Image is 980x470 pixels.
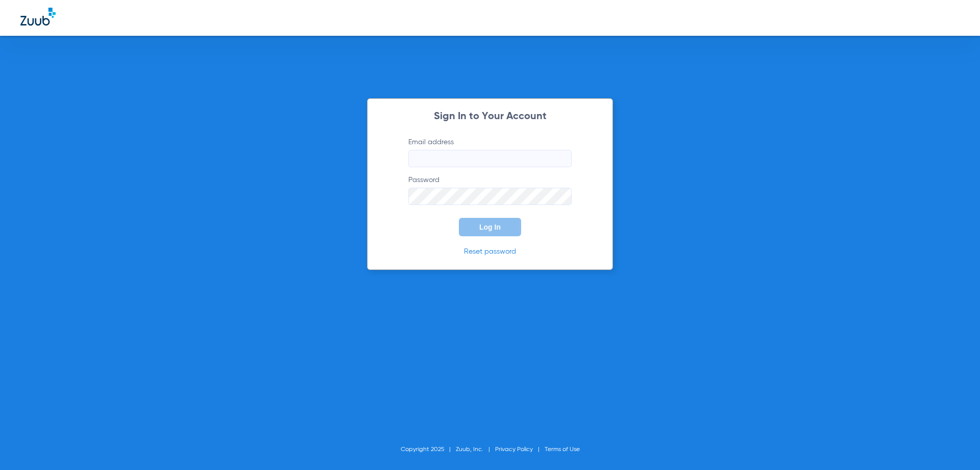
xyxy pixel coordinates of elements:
a: Privacy Policy [495,446,533,453]
h2: Sign In to Your Account [393,111,587,122]
label: Email address [408,137,572,167]
a: Terms of Use [545,446,580,453]
li: Zuub, Inc. [456,444,495,455]
input: Email address [408,150,572,167]
li: Copyright 2025 [401,444,456,455]
button: Log In [459,218,521,236]
a: Reset password [464,248,516,255]
img: Zuub Logo [20,8,56,26]
span: Log In [479,223,501,231]
label: Password [408,175,572,205]
input: Password [408,188,572,205]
